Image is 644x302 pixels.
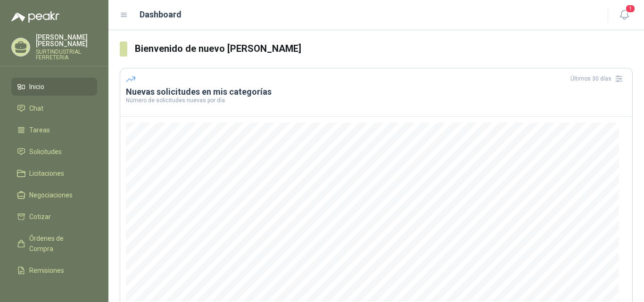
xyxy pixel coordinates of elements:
[29,265,64,276] span: Remisiones
[36,34,97,47] p: [PERSON_NAME] [PERSON_NAME]
[29,103,43,114] span: Chat
[29,233,88,254] span: Órdenes de Compra
[135,41,633,56] h3: Bienvenido de nuevo [PERSON_NAME]
[11,11,59,23] img: Logo peakr
[29,212,51,222] span: Cotizar
[11,121,97,139] a: Tareas
[29,125,50,135] span: Tareas
[625,4,636,13] span: 1
[11,261,97,279] a: Remisiones
[11,186,97,204] a: Negociaciones
[140,8,182,21] h1: Dashboard
[126,98,627,103] p: Número de solicitudes nuevas por día
[29,190,73,200] span: Negociaciones
[29,168,64,179] span: Licitaciones
[616,7,633,24] button: 1
[29,147,62,157] span: Solicitudes
[11,99,97,117] a: Chat
[29,82,44,92] span: Inicio
[126,86,627,98] h3: Nuevas solicitudes en mis categorías
[11,143,97,161] a: Solicitudes
[11,208,97,226] a: Cotizar
[11,229,97,258] a: Órdenes de Compra
[570,71,627,86] div: Últimos 30 días
[11,164,97,182] a: Licitaciones
[36,49,97,60] p: SURTINDUSTRIAL FERRETERIA
[11,78,97,96] a: Inicio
